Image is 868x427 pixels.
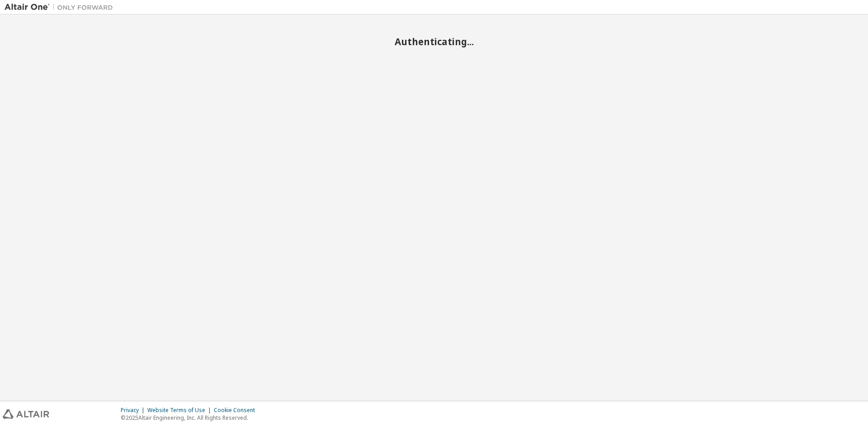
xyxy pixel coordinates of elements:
[3,409,49,419] img: altair_logo.svg
[214,407,260,414] div: Cookie Consent
[121,414,260,422] p: © 2025 Altair Engineering, Inc. All Rights Reserved.
[147,407,214,414] div: Website Terms of Use
[121,407,147,414] div: Privacy
[5,3,118,12] img: Altair One
[5,36,863,47] h2: Authenticating...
